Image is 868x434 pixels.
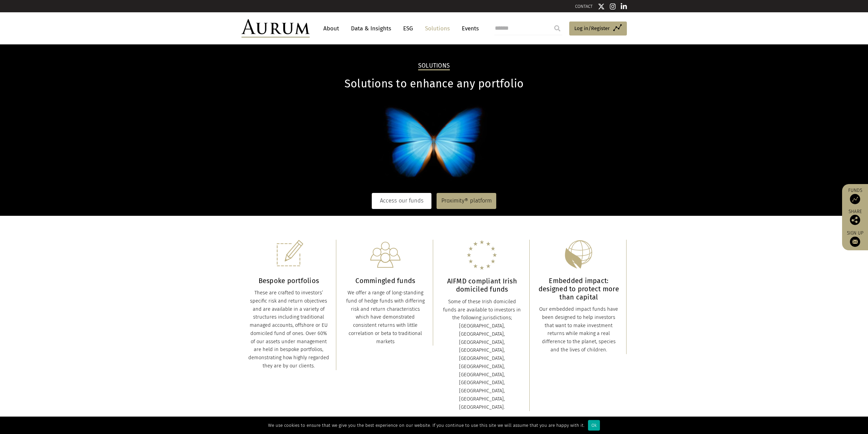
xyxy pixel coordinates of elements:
[538,305,619,354] div: Our embedded impact funds have been designed to help investors that want to make investment retur...
[621,3,627,10] img: Linkedin icon
[845,209,865,225] div: Share
[850,215,860,225] img: Share this post
[845,187,865,204] a: Funds
[850,237,860,247] img: Sign up to our newsletter
[458,22,479,35] a: Events
[569,22,627,36] a: Log in/Register
[248,289,329,370] div: These are crafted to investors’ specific risk and return objectives and are available in a variet...
[610,3,616,10] img: Instagram icon
[248,277,329,285] h3: Bespoke portfolios
[850,194,860,204] img: Access Funds
[574,24,610,32] span: Log in/Register
[845,230,865,247] a: Sign up
[345,289,426,346] div: We offer a range of long-standing fund of hedge funds with differing risk and return characterist...
[437,193,496,209] a: Proximity® platform
[550,22,564,35] input: Submit
[418,62,450,70] h2: Solutions
[442,298,523,411] div: Some of these Irish domiciled funds are available to investors in the following jurisdictions; [G...
[320,22,342,35] a: About
[422,22,453,35] a: Solutions
[442,277,523,293] h3: AIFMD compliant Irish domiciled funds
[598,3,605,10] img: Twitter icon
[348,22,395,35] a: Data & Insights
[241,19,310,38] img: Aurum
[400,22,416,35] a: ESG
[588,420,600,431] div: Ok
[372,193,431,209] a: Access our funds
[575,4,593,9] a: CONTACT
[345,277,426,285] h3: Commingled funds
[538,277,619,301] h3: Embedded impact: designed to protect more than capital
[241,77,627,90] h1: Solutions to enhance any portfolio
